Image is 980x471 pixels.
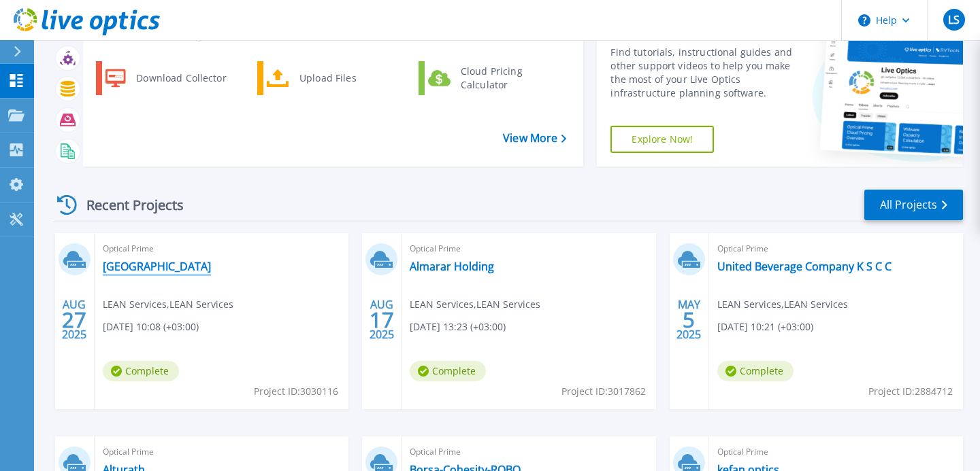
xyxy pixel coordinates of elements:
[410,361,486,381] span: Complete
[410,444,647,459] span: Optical Prime
[61,295,87,345] div: AUG 2025
[561,384,646,399] span: Project ID: 3017862
[410,241,647,256] span: Optical Prime
[369,295,395,345] div: AUG 2025
[257,61,397,95] a: Upload Files
[717,260,892,273] a: United Beverage Company K S C C
[103,241,340,256] span: Optical Prime
[717,361,794,381] span: Complete
[52,188,202,222] div: Recent Projects
[103,444,340,459] span: Optical Prime
[683,314,695,326] span: 5
[103,361,179,381] span: Complete
[503,132,566,145] a: View More
[103,297,233,312] span: LEAN Services , LEAN Services
[103,260,211,273] a: [GEOGRAPHIC_DATA]
[610,126,714,153] a: Explore Now!
[717,319,813,334] span: [DATE] 10:21 (+03:00)
[676,295,702,345] div: MAY 2025
[129,65,232,92] div: Download Collector
[96,61,235,95] a: Download Collector
[103,319,199,334] span: [DATE] 10:08 (+03:00)
[864,190,963,220] a: All Projects
[410,260,494,273] a: Almarar Holding
[293,65,393,92] div: Upload Files
[410,319,506,334] span: [DATE] 13:23 (+03:00)
[717,444,955,459] span: Optical Prime
[717,241,955,256] span: Optical Prime
[410,297,540,312] span: LEAN Services , LEAN Services
[717,297,848,312] span: LEAN Services , LEAN Services
[610,46,794,100] div: Find tutorials, instructional guides and other support videos to help you make the most of your L...
[454,65,555,92] div: Cloud Pricing Calculator
[948,14,960,25] span: LS
[62,314,86,326] span: 27
[254,384,338,399] span: Project ID: 3030116
[419,61,558,95] a: Cloud Pricing Calculator
[868,384,953,399] span: Project ID: 2884712
[370,314,394,326] span: 17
